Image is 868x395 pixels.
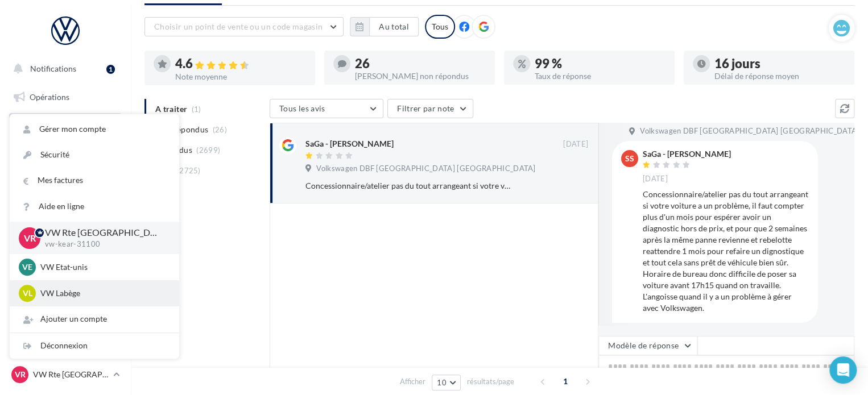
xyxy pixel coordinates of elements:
span: Opérations [30,92,69,102]
button: Au total [350,17,419,36]
a: PLV et print personnalisable [7,284,124,317]
p: VW Rte [GEOGRAPHIC_DATA] [45,226,161,239]
button: Au total [369,17,419,36]
button: 10 [432,375,461,390]
span: SS [625,153,634,164]
span: Choisir un point de vente ou un code magasin [154,22,323,31]
div: 26 [355,57,486,70]
span: VE [22,261,32,273]
button: Filtrer par note [387,99,473,118]
a: Gérer mon compte [10,117,179,142]
a: Mes factures [10,168,179,193]
span: résultats/page [467,376,514,387]
div: Déconnexion [10,333,179,359]
a: VR VW Rte [GEOGRAPHIC_DATA] [9,364,122,385]
p: VW Rte [GEOGRAPHIC_DATA] [33,369,109,380]
a: Visibilité en ligne [7,143,124,167]
span: 10 [437,378,447,387]
a: Campagnes DataOnDemand [7,322,124,355]
p: VW Etat-unis [40,261,166,273]
div: Concessionnaire/atelier pas du tout arrangeant si votre voiture a un problème, il faut compter pl... [305,180,514,192]
button: Choisir un point de vente ou un code magasin [144,17,344,36]
a: Campagnes [7,171,124,195]
a: Sécurité [10,142,179,168]
span: (2699) [196,145,220,155]
button: Tous les avis [270,99,383,118]
div: SaGa - [PERSON_NAME] [305,138,394,149]
a: Contacts [7,199,124,223]
span: (26) [213,125,227,134]
div: 1 [106,65,115,74]
span: (2725) [177,166,201,175]
div: Open Intercom Messenger [829,356,857,384]
span: Volkswagen DBF [GEOGRAPHIC_DATA] [GEOGRAPHIC_DATA] [640,126,859,136]
span: Volkswagen DBF [GEOGRAPHIC_DATA] [GEOGRAPHIC_DATA] [316,164,535,174]
div: [PERSON_NAME] non répondus [355,72,486,80]
div: Concessionnaire/atelier pas du tout arrangeant si votre voiture a un problème, il faut compter pl... [643,189,809,314]
a: Calendrier [7,256,124,280]
span: Notifications [30,64,76,73]
span: Non répondus [155,124,208,135]
div: Délai de réponse moyen [714,72,845,80]
span: 1 [556,372,574,390]
span: [DATE] [563,139,588,149]
span: VR [15,369,26,380]
div: SaGa - [PERSON_NAME] [643,150,731,158]
span: VR [24,231,36,244]
a: Aide en ligne [10,194,179,219]
button: Modèle de réponse [598,336,697,355]
div: Taux de réponse [535,72,666,80]
p: vw-kear-31100 [45,239,161,250]
span: Afficher [400,376,425,387]
a: Boîte de réception1 [7,113,124,138]
button: Notifications 1 [7,57,119,81]
a: Médiathèque [7,227,124,251]
div: Ajouter un compte [10,306,179,332]
div: Tous [425,15,455,39]
span: VL [23,288,32,299]
a: Opérations [7,85,124,109]
p: VW Labège [40,288,166,299]
div: 4.6 [175,57,306,70]
div: 16 jours [714,57,845,70]
span: Tous les avis [279,103,325,113]
span: [DATE] [643,174,668,184]
div: Note moyenne [175,73,306,81]
div: 99 % [535,57,666,70]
